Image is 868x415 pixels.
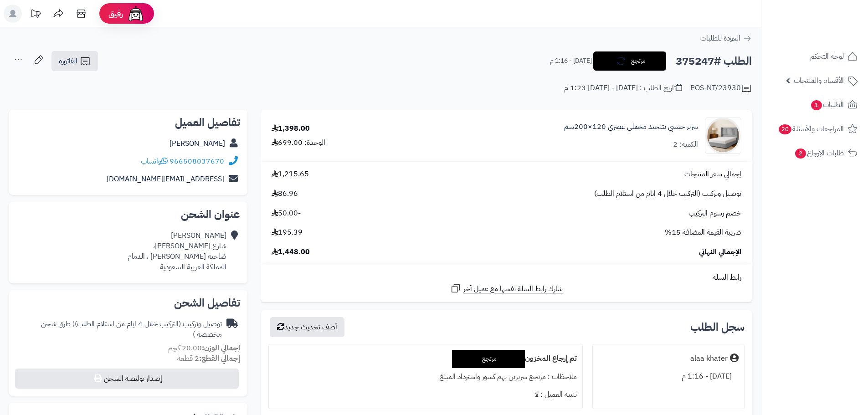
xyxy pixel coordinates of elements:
h3: سجل الطلب [690,322,745,333]
a: واتساب [141,156,168,167]
b: تم إرجاع المخزون [525,353,577,364]
div: تنبيه العميل : لا [274,386,576,404]
span: شارك رابط السلة نفسها مع عميل آخر [463,284,563,294]
strong: إجمالي الوزن: [202,343,240,354]
div: ملاحظات : مرتجع سريرين بهم كسور واسترداد المبلغ [274,368,576,386]
span: 86.96 [272,189,298,199]
span: الطلبات [810,98,844,111]
h2: تفاصيل العميل [16,117,240,128]
img: logo-2.png [806,26,859,45]
div: alaa khater [690,354,728,364]
small: [DATE] - 1:16 م [550,56,592,66]
span: المراجعات والأسئلة [778,123,844,135]
div: الوحدة: 699.00 [272,138,325,148]
h2: تفاصيل الشحن [16,297,240,308]
span: رفيق [108,8,123,19]
small: 2 قطعة [177,353,240,364]
div: [PERSON_NAME] شارع [PERSON_NAME]، ضاحية [PERSON_NAME] ، الدمام المملكة العربية السعودية [128,231,226,272]
span: العودة للطلبات [700,33,740,44]
a: المراجعات والأسئلة20 [767,118,863,140]
a: 966508037670 [169,156,224,167]
div: رابط السلة [265,272,748,283]
span: ضريبة القيمة المضافة 15% [665,227,741,238]
span: توصيل وتركيب (التركيب خلال 4 ايام من استلام الطلب) [594,189,741,199]
span: -50.00 [272,208,301,219]
a: طلبات الإرجاع2 [767,142,863,164]
span: 1 [811,100,822,110]
span: طلبات الإرجاع [794,147,844,159]
strong: إجمالي القطع: [199,353,240,364]
a: العودة للطلبات [700,33,752,44]
h2: الطلب #375247 [676,52,752,71]
a: الفاتورة [51,51,98,71]
div: توصيل وتركيب (التركيب خلال 4 ايام من استلام الطلب) [16,319,222,340]
a: سرير خشبي بتنجيد مخملي عصري 120×200سم [564,122,698,132]
span: 2 [795,149,806,159]
span: الفاتورة [59,56,77,67]
a: تحديثات المنصة [24,5,47,25]
span: لوحة التحكم [810,50,844,63]
span: خصم رسوم التركيب [688,208,741,219]
button: أضف تحديث جديد [270,317,344,337]
div: 1,398.00 [272,123,310,134]
span: 195.39 [272,227,303,238]
div: POS-NT/23930 [690,83,752,94]
span: ( طرق شحن مخصصة ) [41,318,222,340]
h2: عنوان الشحن [16,209,240,220]
span: 1,215.65 [272,169,309,179]
div: [DATE] - 1:16 م [598,368,739,385]
button: مرتجع [593,51,666,71]
a: [PERSON_NAME] [169,138,225,149]
small: 20.00 كجم [168,343,240,354]
span: الأقسام والمنتجات [794,74,844,87]
a: الطلبات1 [767,94,863,116]
a: شارك رابط السلة نفسها مع عميل آخر [450,283,563,294]
img: 1756283397-1-90x90.jpg [705,118,741,154]
button: إصدار بوليصة الشحن [15,369,239,389]
a: [EMAIL_ADDRESS][DOMAIN_NAME] [107,174,224,184]
span: 1,448.00 [272,247,310,257]
img: ai-face.png [127,5,145,23]
div: مرتجع [452,350,525,368]
div: الكمية: 2 [673,139,698,150]
a: لوحة التحكم [767,46,863,67]
span: إجمالي سعر المنتجات [684,169,741,179]
span: الإجمالي النهائي [699,247,741,257]
div: تاريخ الطلب : [DATE] - [DATE] 1:23 م [564,83,682,93]
span: 20 [779,124,791,134]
